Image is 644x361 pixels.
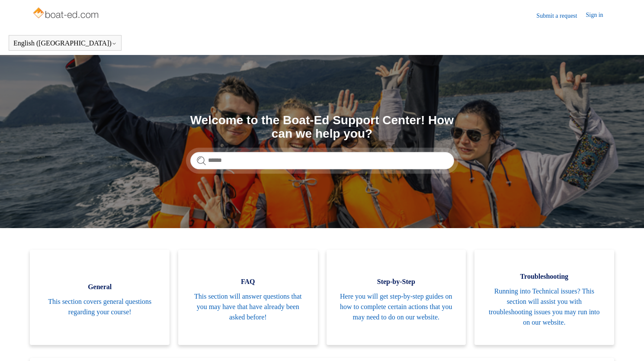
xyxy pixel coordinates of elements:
h1: Welcome to the Boat-Ed Support Center! How can we help you? [190,114,454,141]
button: English ([GEOGRAPHIC_DATA]) [13,39,117,47]
span: Step-by-Step [340,277,453,287]
span: Troubleshooting [487,271,601,282]
a: Sign in [586,10,612,21]
a: Troubleshooting Running into Technical issues? This section will assist you with troubleshooting ... [474,250,614,345]
img: Boat-Ed Help Center home page [32,5,101,23]
input: Search [190,152,454,169]
span: Here you will get step-by-step guides on how to complete certain actions that you may need to do ... [340,291,453,322]
div: Live chat [615,332,638,355]
span: Running into Technical issues? This section will assist you with troubleshooting issues you may r... [487,286,601,328]
span: This section covers general questions regarding your course! [43,297,157,317]
a: FAQ This section will answer questions that you may have that have already been asked before! [178,250,318,345]
span: FAQ [191,277,305,287]
span: General [43,282,157,292]
a: General This section covers general questions regarding your course! [30,250,170,345]
span: This section will answer questions that you may have that have already been asked before! [191,291,305,322]
a: Submit a request [536,11,586,20]
a: Step-by-Step Here you will get step-by-step guides on how to complete certain actions that you ma... [327,250,466,345]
